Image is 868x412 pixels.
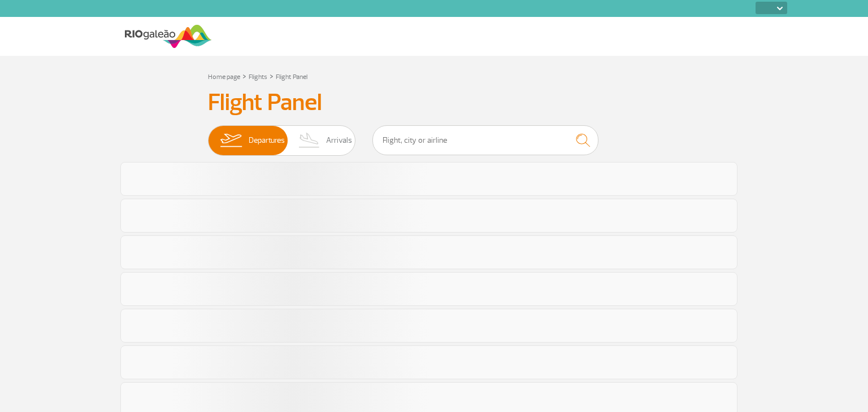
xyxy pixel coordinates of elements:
h3: Flight Panel [208,89,660,117]
span: Arrivals [326,126,352,155]
img: slider-desembarque [293,126,326,155]
a: Flights [249,73,267,81]
span: Departures [249,126,285,155]
input: Flight, city or airline [372,125,598,155]
a: Home page [208,73,240,81]
img: slider-embarque [213,126,249,155]
a: > [242,69,246,82]
a: Flight Panel [276,73,307,81]
a: > [270,69,274,82]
